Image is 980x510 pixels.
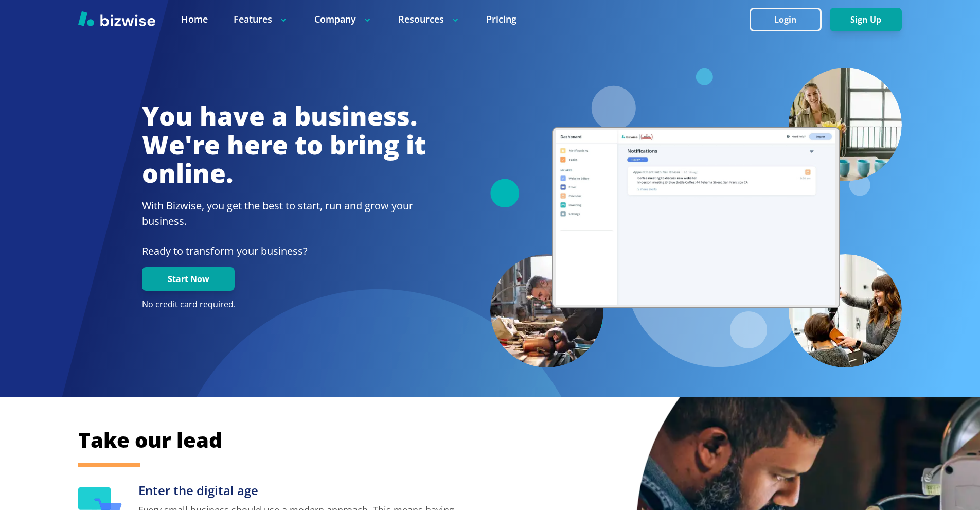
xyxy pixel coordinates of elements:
[78,426,850,454] h2: Take our lead
[830,8,902,31] button: Sign Up
[138,482,464,499] h3: Enter the digital age
[750,15,830,25] a: Login
[398,13,460,26] p: Resources
[314,13,372,26] p: Company
[142,102,426,188] h1: You have a business. We're here to bring it online.
[181,13,208,26] a: Home
[234,13,289,26] p: Features
[830,15,902,25] a: Sign Up
[142,243,426,259] p: Ready to transform your business?
[142,299,426,310] p: No credit card required.
[142,198,426,229] h2: With Bizwise, you get the best to start, run and grow your business.
[750,8,822,31] button: Login
[142,274,235,284] a: Start Now
[78,11,155,26] img: Bizwise Logo
[142,267,235,291] button: Start Now
[486,13,516,26] a: Pricing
